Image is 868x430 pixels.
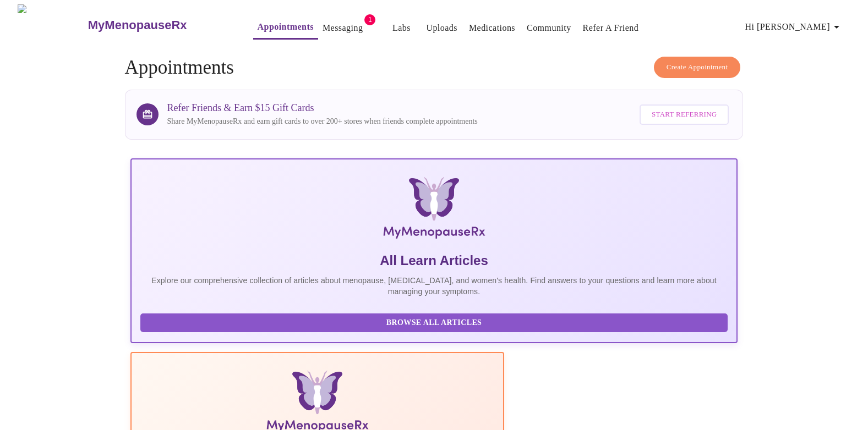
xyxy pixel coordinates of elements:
img: MyMenopauseRx Logo [231,177,636,243]
a: Appointments [258,19,314,35]
h5: All Learn Articles [140,252,728,269]
button: Uploads [422,17,462,39]
span: Start Referring [652,108,717,121]
button: Start Referring [640,104,729,125]
a: Medications [469,20,515,36]
a: Community [527,20,571,36]
a: Browse All Articles [140,317,731,327]
button: Medications [465,17,520,39]
span: Create Appointment [667,61,728,74]
button: Hi [PERSON_NAME] [741,16,848,38]
button: Appointments [253,16,318,40]
p: Explore our comprehensive collection of articles about menopause, [MEDICAL_DATA], and women's hea... [140,275,728,297]
span: 1 [364,14,375,25]
a: Refer a Friend [583,20,639,36]
button: Labs [384,17,419,39]
a: MyMenopauseRx [86,6,231,45]
button: Create Appointment [654,57,741,78]
span: Hi [PERSON_NAME] [745,19,843,35]
button: Community [522,17,576,39]
a: Labs [392,20,411,36]
a: Start Referring [637,99,731,130]
img: MyMenopauseRx Logo [18,4,86,46]
button: Messaging [318,17,367,39]
h4: Appointments [125,57,744,79]
a: Uploads [426,20,457,36]
h3: Refer Friends & Earn $15 Gift Cards [167,102,478,114]
span: Browse All Articles [151,316,717,330]
h3: MyMenopauseRx [88,18,187,32]
a: Messaging [323,20,363,36]
button: Refer a Friend [578,17,643,39]
button: Browse All Articles [140,313,728,333]
p: Share MyMenopauseRx and earn gift cards to over 200+ stores when friends complete appointments [167,116,478,127]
